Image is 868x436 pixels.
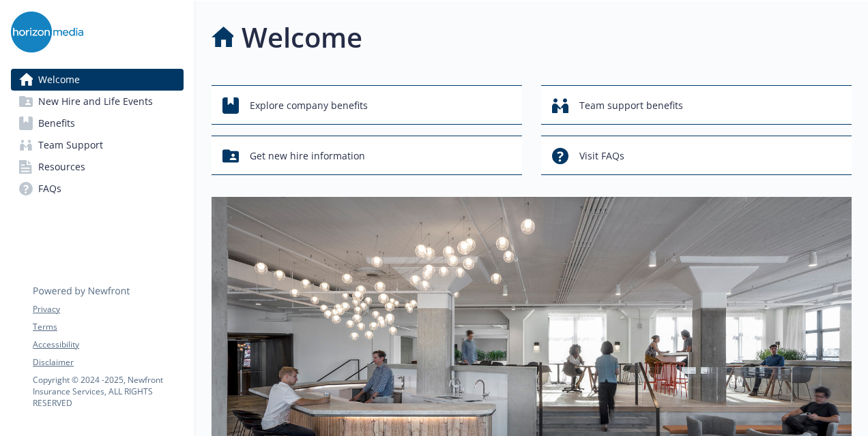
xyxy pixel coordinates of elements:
[11,91,184,112] a: New Hire and Life Events
[11,69,184,91] a: Welcome
[38,69,80,91] span: Welcome
[11,156,184,178] a: Resources
[33,303,183,315] a: Privacy
[33,339,183,351] a: Accessibility
[38,112,75,134] span: Benefits
[250,93,368,119] span: Explore company benefits
[38,156,85,178] span: Resources
[33,321,183,333] a: Terms
[579,93,683,119] span: Team support benefits
[541,136,852,175] button: Visit FAQs
[33,374,183,409] p: Copyright © 2024 - 2025 , Newfront Insurance Services, ALL RIGHTS RESERVED
[38,178,61,200] span: FAQs
[11,178,184,200] a: FAQs
[38,134,103,156] span: Team Support
[250,143,365,169] span: Get new hire information
[11,112,184,134] a: Benefits
[11,134,184,156] a: Team Support
[579,143,624,169] span: Visit FAQs
[242,17,362,58] h1: Welcome
[38,91,153,112] span: New Hire and Life Events
[33,356,183,369] a: Disclaimer
[541,85,852,125] button: Team support benefits
[212,85,522,125] button: Explore company benefits
[212,136,522,175] button: Get new hire information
